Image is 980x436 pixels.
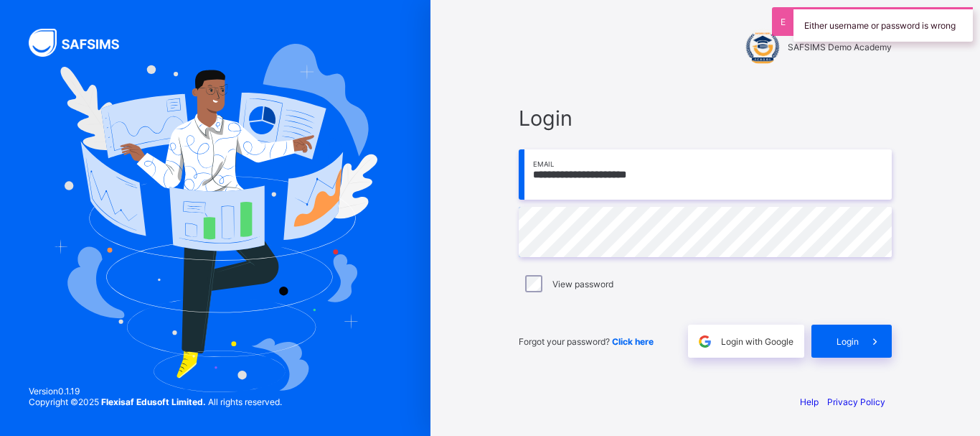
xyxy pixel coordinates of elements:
span: Login with Google [721,336,793,347]
span: Forgot your password? [519,336,654,347]
strong: Flexisaf Edusoft Limited. [101,396,206,407]
a: Click here [612,336,654,347]
a: Privacy Policy [827,396,885,407]
span: Login [837,336,859,347]
label: View password [552,279,613,289]
img: Hero Image [53,44,377,393]
img: SAFSIMS Logo [29,29,136,57]
span: Copyright © 2025 All rights reserved. [29,396,282,407]
img: google.396cfc9801f0270233282035f929180a.svg [697,333,713,350]
span: Version 0.1.19 [29,386,282,396]
div: Either username or password is wrong [793,7,973,42]
a: Help [800,396,819,407]
span: Login [519,106,892,131]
